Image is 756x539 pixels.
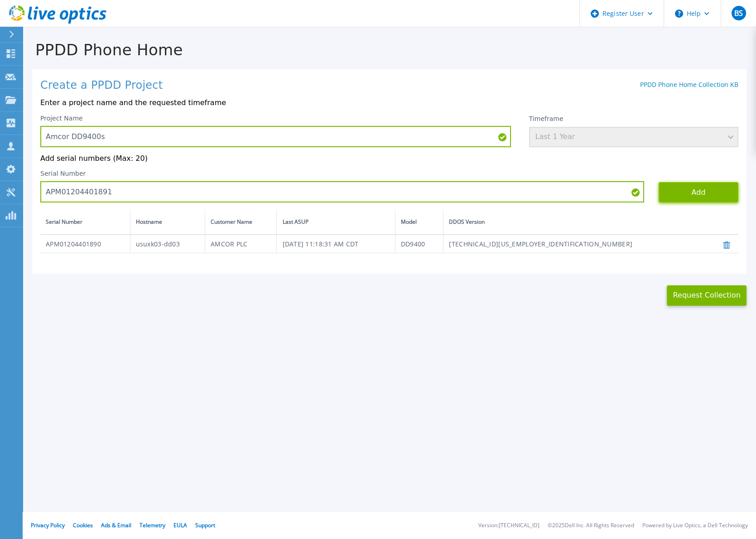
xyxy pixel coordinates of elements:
[31,521,65,529] a: Privacy Policy
[140,521,165,529] a: Telemetry
[443,235,707,253] td: [TECHNICAL_ID][US_EMPLOYER_IDENTIFICATION_NUMBER]
[40,126,511,147] input: Enter Project Name
[173,521,187,529] a: EULA
[130,210,205,235] th: Hostname
[40,181,644,202] input: Enter Serial Number
[395,210,443,235] th: Model
[478,523,539,529] li: Version: [TECHNICAL_ID]
[529,115,563,122] label: Timeframe
[40,210,130,235] th: Serial Number
[40,115,83,121] label: Project Name
[40,99,738,107] p: Enter a project name and the requested timeframe
[130,235,205,253] td: usuxk03-dd03
[205,235,277,253] td: AMCOR PLC
[23,41,756,59] h1: PPDD Phone Home
[40,79,163,92] h1: Create a PPDD Project
[734,10,743,17] span: BS
[659,182,738,202] button: Add
[73,521,93,529] a: Cookies
[40,235,130,253] td: APM01204401890
[395,235,443,253] td: DD9400
[642,523,748,529] li: Powered by Live Optics, a Dell Technology
[443,210,707,235] th: DDOS Version
[101,521,131,529] a: Ads & Email
[548,523,634,529] li: © 2025 Dell Inc. All Rights Reserved
[40,154,738,163] p: Add serial numbers (Max: 20)
[640,80,738,89] a: PPDD Phone Home Collection KB
[667,285,746,306] button: Request Collection
[277,235,395,253] td: [DATE] 11:18:31 AM CDT
[40,170,86,177] label: Serial Number
[205,210,277,235] th: Customer Name
[277,210,395,235] th: Last ASUP
[195,521,215,529] a: Support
